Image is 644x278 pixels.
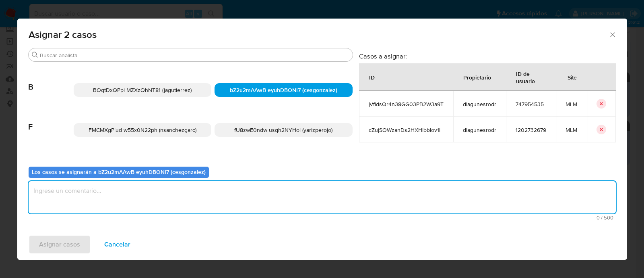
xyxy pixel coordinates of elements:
[17,19,627,260] div: assign-modal
[94,235,141,254] button: Cancelar
[74,83,212,97] div: BOqtDxQPpi MZXzQhNT81 (jagutierrez)
[359,52,616,60] h3: Casos a asignar:
[31,215,613,220] span: Máximo 500 caracteres
[215,83,353,97] div: bZ2u2mAAwB eyuhDBONI7 (cesgonzalez)
[369,100,444,108] span: jVfldsQr4n38GG03PB2W3a9T
[230,86,337,94] span: bZ2u2mAAwB eyuhDBONI7 (cesgonzalez)
[93,86,192,94] span: BOqtDxQPpi MZXzQhNT81 (jagutierrez)
[597,125,606,134] button: icon-button
[234,126,332,134] span: fU8zwE0ndw usqh2NYHoi (yarizperojo)
[609,31,616,38] button: Cerrar ventana
[359,67,384,87] div: ID
[558,67,586,87] div: Site
[463,126,496,134] span: dlagunesrodr
[74,123,212,137] div: FMCMXgPlud w55x0N22ph (nsanchezgarc)
[32,168,206,176] b: Los casos se asignarán a bZ2u2mAAwB eyuhDBONI7 (cesgonzalez)
[369,126,444,134] span: cZujSOWzanDs2HXHIbblov1l
[566,126,577,134] span: MLM
[32,52,38,58] button: Buscar
[516,126,546,134] span: 1202732679
[506,64,555,90] div: ID de usuario
[40,52,349,59] input: Buscar analista
[454,67,501,87] div: Propietario
[597,99,606,109] button: icon-button
[29,110,74,132] span: F
[463,100,496,108] span: dlagunesrodr
[215,123,353,137] div: fU8zwE0ndw usqh2NYHoi (yarizperojo)
[104,236,130,253] span: Cancelar
[29,70,74,92] span: B
[566,100,577,108] span: MLM
[89,126,196,134] span: FMCMXgPlud w55x0N22ph (nsanchezgarc)
[29,30,609,40] span: Asignar 2 casos
[516,100,546,108] span: 747954535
